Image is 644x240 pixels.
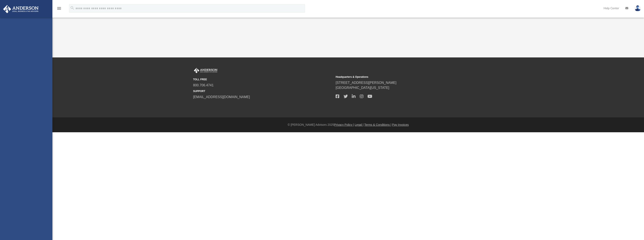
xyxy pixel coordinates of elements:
a: 800.706.4741 [193,83,214,87]
img: Anderson Advisors Platinum Portal [193,68,218,73]
i: menu [57,6,62,11]
div: © [PERSON_NAME] Advisors 2025 [52,123,644,127]
a: Terms & Conditions | [364,123,391,126]
small: SUPPORT [193,89,333,93]
img: Anderson Advisors Platinum Portal [2,5,40,13]
a: [EMAIL_ADDRESS][DOMAIN_NAME] [193,95,250,99]
a: [GEOGRAPHIC_DATA][US_STATE] [336,86,389,90]
a: Privacy Policy | [334,123,354,126]
a: menu [57,8,62,11]
a: Pay Invoices [392,123,409,126]
a: [STREET_ADDRESS][PERSON_NAME] [336,81,396,84]
a: Legal | [355,123,364,126]
small: TOLL FREE [193,78,333,81]
img: User Pic [635,5,641,11]
small: Headquarters & Operations [336,75,475,79]
i: search [70,6,75,10]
